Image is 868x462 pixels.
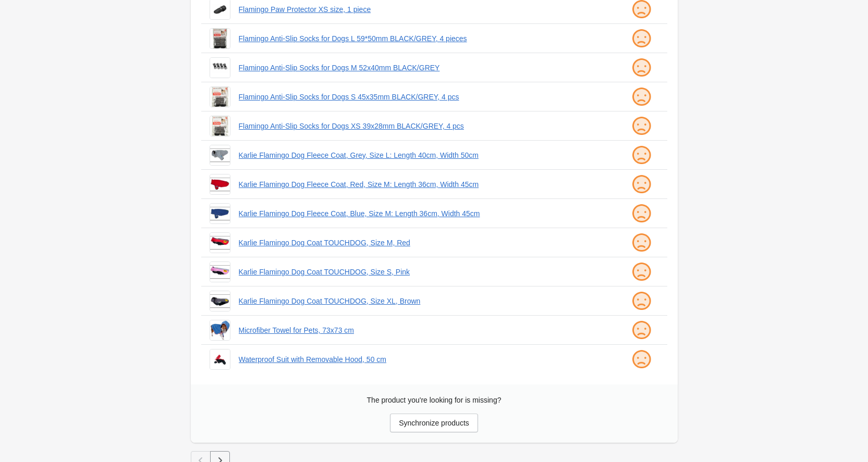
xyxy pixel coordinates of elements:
[631,28,652,49] img: sad.png
[631,174,652,195] img: sad.png
[239,33,607,44] a: Flamingo Anti-Slip Socks for Dogs L 59*50mm BLACK/GREY, 4 pieces
[631,261,652,282] img: sad.png
[390,414,478,432] button: Synchronize products
[239,354,607,365] a: Waterproof Suit with Removable Hood, 50 cm
[239,238,607,248] a: Karlie Flamingo Dog Coat TOUCHDOG, Size M, Red
[239,267,607,277] a: Karlie Flamingo Dog Coat TOUCHDOG, Size S, Pink
[631,116,652,136] img: sad.png
[631,232,652,253] img: sad.png
[239,121,607,131] a: Flamingo Anti-Slip Socks for Dogs XS 39x28mm BLACK/GREY, 4 pcs
[631,203,652,224] img: sad.png
[631,86,652,107] img: sad.png
[239,325,607,335] a: Microfiber Towel for Pets, 73x73 cm
[399,419,469,427] div: Synchronize products
[239,92,607,102] a: Flamingo Anti-Slip Socks for Dogs S 45x35mm BLACK/GREY, 4 pcs
[239,296,607,306] a: Karlie Flamingo Dog Coat TOUCHDOG, Size XL, Brown
[239,63,607,73] a: Flamingo Anti-Slip Socks for Dogs M 52x40mm BLACK/GREY
[239,179,607,190] a: Karlie Flamingo Dog Fleece Coat, Red, Size M: Length 36cm, Width 45cm
[631,349,652,370] img: sad.png
[239,4,607,15] a: Flamingo Paw Protector XS size, 1 piece
[239,208,607,219] a: Karlie Flamingo Dog Fleece Coat, Blue, Size M: Length 36cm, Width 45cm
[239,150,607,160] a: Karlie Flamingo Dog Fleece Coat, Grey, Size L: Length 40cm, Width 50cm
[631,291,652,311] img: sad.png
[631,57,652,78] img: sad.png
[367,386,502,414] p: The product you're looking for is missing?
[631,320,652,341] img: sad.png
[631,145,652,166] img: sad.png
